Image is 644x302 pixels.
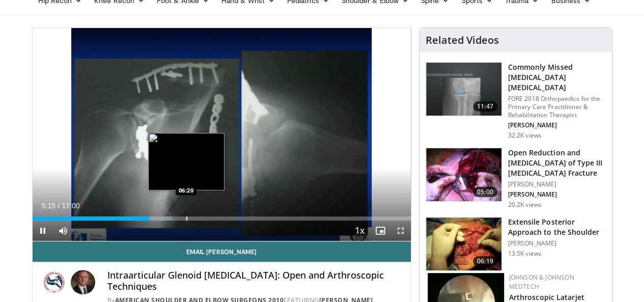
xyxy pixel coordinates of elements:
[33,28,411,241] video-js: Video Player
[509,273,574,291] a: Johnson & Johnson MedTech
[508,201,542,209] p: 20.2K views
[148,133,225,190] img: image.jpeg
[509,292,584,302] a: Arthroscopic Latarjet
[58,202,60,210] span: /
[426,62,606,140] a: 11:47 Commonly Missed [MEDICAL_DATA] [MEDICAL_DATA] FORE 2018 Orthopaedics for the Primary Care P...
[107,270,403,292] h4: Intraarticular Glenoid [MEDICAL_DATA]: Open and Arthroscopic Techniques
[390,221,411,241] button: Fullscreen
[426,63,501,116] img: b2c65235-e098-4cd2-ab0f-914df5e3e270.150x105_q85_crop-smart_upscale.jpg
[508,131,542,140] p: 32.2K views
[508,180,606,188] p: [PERSON_NAME]
[62,202,79,210] span: 17:00
[508,217,606,237] h3: Extensile Posterior Approach to the Shoulder
[473,101,497,112] span: 11:47
[71,270,95,294] img: Avatar
[42,202,55,210] span: 5:15
[426,34,499,46] h4: Related Videos
[508,95,606,119] p: FORE 2018 Orthopaedics for the Primary Care Practitioner & Rehabilitation Therapist
[508,121,606,129] p: [PERSON_NAME]
[508,250,542,258] p: 13.5K views
[473,187,497,197] span: 05:00
[350,221,370,241] button: Playback Rate
[426,217,501,270] img: 62ee2ea4-b2af-4bbb-a20f-cc4cb1de2535.150x105_q85_crop-smart_upscale.jpg
[53,221,73,241] button: Mute
[41,270,67,294] img: American Shoulder and Elbow Surgeons 2010
[426,217,606,271] a: 06:19 Extensile Posterior Approach to the Shoulder [PERSON_NAME] 13.5K views
[508,148,606,178] h3: Open Reduction and [MEDICAL_DATA] of Type III [MEDICAL_DATA] Fracture
[426,148,501,201] img: 8a72b65a-0f28-431e-bcaf-e516ebdea2b0.150x105_q85_crop-smart_upscale.jpg
[426,148,606,209] a: 05:00 Open Reduction and [MEDICAL_DATA] of Type III [MEDICAL_DATA] Fracture [PERSON_NAME] [PERSON...
[508,62,606,93] h3: Commonly Missed [MEDICAL_DATA] [MEDICAL_DATA]
[370,221,390,241] button: Enable picture-in-picture mode
[33,221,53,241] button: Pause
[33,241,411,262] a: Email [PERSON_NAME]
[33,216,411,221] div: Progress Bar
[508,239,606,248] p: [PERSON_NAME]
[473,256,497,266] span: 06:19
[508,190,606,199] p: [PERSON_NAME]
